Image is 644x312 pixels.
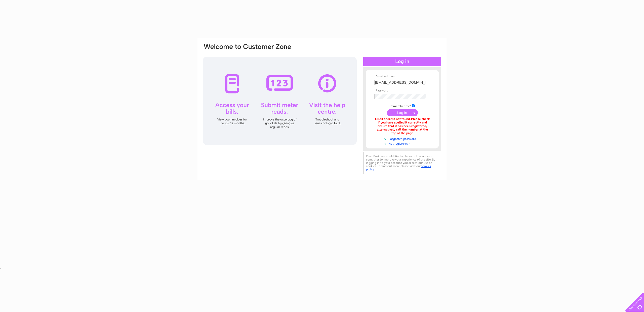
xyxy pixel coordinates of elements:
[373,75,431,78] th: Email Address:
[366,164,431,171] a: cookies policy
[374,117,430,135] div: Email address not found. Please check if you have spelled it correctly and ensure that it has bee...
[374,141,431,146] a: Not registered?
[374,136,431,141] a: Forgotten password?
[373,103,431,108] td: Remember me?
[363,152,441,174] div: Clear Business would like to place cookies on your computer to improve your experience of the sit...
[373,89,431,92] th: Password:
[387,109,418,116] input: Submit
